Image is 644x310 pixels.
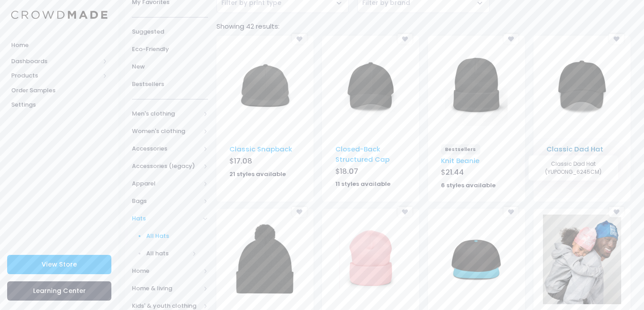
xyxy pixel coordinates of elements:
span: Products [11,71,100,80]
a: Bestsellers [132,76,208,93]
span: Suggested [132,27,208,36]
a: New [132,58,208,76]
div: Showing 42 results: [212,22,635,31]
span: New [132,62,208,71]
strong: 11 styles available [335,180,390,188]
span: All Hats [146,232,197,241]
span: Hats [132,214,200,223]
span: View Store [42,260,77,269]
span: 18.07 [340,166,358,177]
div: $ [335,166,406,179]
div: $ [229,156,300,168]
span: Accessories (legacy) [132,162,200,171]
span: Eco-Friendly [132,45,208,54]
span: Bestsellers [441,144,480,154]
span: Bestsellers [132,80,208,89]
a: Learning Center [7,281,111,301]
a: Eco-Friendly [132,41,208,58]
span: Bags [132,197,200,206]
span: Accessories [132,144,200,153]
span: Learning Center [33,286,86,295]
a: Classic Dad Hat [547,144,603,154]
a: All Hats [120,228,208,245]
span: All hats [146,249,189,258]
span: Home [11,41,107,50]
span: Home & living [132,284,200,293]
span: Women's clothing [132,127,200,136]
a: View Store [7,255,111,274]
span: Settings [11,100,107,109]
img: Logo [11,11,107,19]
span: Home [132,267,200,276]
a: Classic Snapback [229,144,292,154]
strong: 6 styles available [441,181,496,189]
span: 17.08 [234,156,252,166]
a: Closed-Back Structured Cap [335,144,390,164]
a: Suggested [132,23,208,41]
a: Knit Beanie [441,156,479,165]
span: Order Samples [11,86,107,95]
span: Men's clothing [132,109,200,118]
span: 21.44 [445,167,464,177]
span: Dashboards [11,57,100,66]
div: Classic Dad Hat (YUPOONG_6245CM) [529,155,618,181]
strong: 21 styles available [229,170,286,178]
div: $ [441,167,512,180]
span: Apparel [132,179,200,188]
